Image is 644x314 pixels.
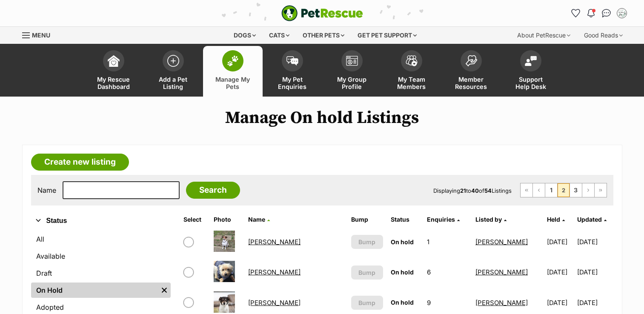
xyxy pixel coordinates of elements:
a: On Hold [31,283,158,298]
input: Search [186,182,240,199]
label: Name [37,186,56,194]
img: Jasper Nightingale [214,261,235,282]
a: Conversations [600,6,613,20]
a: Draft [31,265,171,281]
a: Manage My Pets [203,46,263,97]
a: Updated [577,216,607,223]
span: Held [547,216,560,223]
img: dashboard-icon-eb2f2d2d3e046f16d808141f083e7271f6b2e854fb5c12c21221c1fb7104beca.svg [108,55,120,67]
th: Photo [210,213,244,226]
a: Page 3 [570,183,582,197]
a: Enquiries [427,216,460,223]
span: My Team Members [392,76,431,90]
a: Favourites [569,6,583,20]
th: Bump [348,213,386,226]
img: Veronica Mather profile pic [618,9,626,17]
span: Menu [32,31,50,39]
span: Listed by [475,216,502,223]
button: Bump [351,235,383,249]
a: All [31,231,171,247]
a: My Team Members [382,46,441,97]
span: On hold [391,299,414,306]
img: notifications-46538b983faf8c2785f20acdc204bb7945ddae34d4c08c2a6579f10ce5e182be.svg [587,9,594,17]
a: Listed by [475,216,507,223]
span: Manage My Pets [214,76,252,90]
span: Bump [358,268,375,277]
a: Previous page [533,183,545,197]
td: 6 [424,257,471,287]
span: translation missing: en.admin.listings.index.attributes.enquiries [427,216,455,223]
a: [PERSON_NAME] [248,238,301,246]
a: My Rescue Dashboard [84,46,143,97]
a: Available [31,248,171,264]
strong: 40 [471,187,479,194]
img: logo-e224e6f780fb5917bec1dbf3a21bbac754714ae5b6737aabdf751b685950b380.svg [281,5,363,21]
a: First page [521,183,532,197]
span: My Pet Enquiries [273,76,312,90]
button: Bump [351,265,383,280]
a: Add a Pet Listing [143,46,203,97]
ul: Account quick links [569,6,629,20]
div: Good Reads [578,27,629,44]
a: [PERSON_NAME] [475,299,528,307]
img: add-pet-listing-icon-0afa8454b4691262ce3f59096e99ab1cd57d4a30225e0717b998d2c9b9846f56.svg [167,55,179,67]
a: Remove filter [158,283,171,298]
button: Status [31,215,171,226]
span: Updated [577,216,602,223]
span: Bump [358,237,375,246]
span: Add a Pet Listing [154,76,192,90]
div: About PetRescue [511,27,576,44]
th: Select [180,213,209,226]
strong: 54 [484,187,492,194]
a: [PERSON_NAME] [475,238,528,246]
img: help-desk-icon-fdf02630f3aa405de69fd3d07c3f3aa587a6932b1a1747fa1d2bba05be0121f9.svg [525,56,537,66]
span: On hold [391,238,414,245]
a: Menu [22,27,56,42]
th: Status [387,213,423,226]
td: [DATE] [544,227,576,257]
img: pet-enquiries-icon-7e3ad2cf08bfb03b45e93fb7055b45f3efa6380592205ae92323e6603595dc1f.svg [286,56,298,66]
a: [PERSON_NAME] [248,268,301,276]
button: Bump [351,296,383,310]
nav: Pagination [520,183,607,197]
div: Cats [263,27,295,44]
img: group-profile-icon-3fa3cf56718a62981997c0bc7e787c4b2cf8bcc04b72c1350f741eb67cf2f40e.svg [346,56,358,66]
a: [PERSON_NAME] [475,268,528,276]
td: [DATE] [577,257,613,287]
div: Other pets [297,27,350,44]
img: member-resources-icon-8e73f808a243e03378d46382f2149f9095a855e16c252ad45f914b54edf8863c.svg [465,55,477,66]
img: team-members-icon-5396bd8760b3fe7c0b43da4ab00e1e3bb1a5d9ba89233759b79545d2d3fc5d0d.svg [406,55,418,66]
div: Dogs [228,27,262,44]
span: Member Resources [452,76,490,90]
a: Next page [582,183,594,197]
a: Held [547,216,565,223]
div: Get pet support [352,27,423,44]
button: My account [615,6,629,20]
a: Last page [595,183,607,197]
td: 1 [424,227,471,257]
span: My Group Profile [333,76,371,90]
img: manage-my-pets-icon-02211641906a0b7f246fdf0571729dbe1e7629f14944591b6c1af311fb30b64b.svg [227,55,239,66]
a: My Group Profile [322,46,382,97]
span: On hold [391,268,414,276]
img: Jessie Jagger [214,291,235,313]
a: Name [248,216,270,223]
a: Member Resources [441,46,501,97]
a: Support Help Desk [501,46,561,97]
span: Name [248,216,265,223]
button: Notifications [584,6,598,20]
a: My Pet Enquiries [263,46,322,97]
span: Support Help Desk [512,76,550,90]
a: Page 1 [545,183,557,197]
img: chat-41dd97257d64d25036548639549fe6c8038ab92f7586957e7f3b1b290dea8141.svg [602,9,611,17]
span: Page 2 [558,183,570,197]
a: PetRescue [281,5,363,21]
a: [PERSON_NAME] [248,299,301,307]
span: Displaying to of Listings [433,187,512,194]
td: [DATE] [544,257,576,287]
td: [DATE] [577,227,613,257]
span: My Rescue Dashboard [94,76,133,90]
span: Bump [358,298,375,307]
strong: 21 [460,187,466,194]
a: Create new listing [31,154,129,171]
